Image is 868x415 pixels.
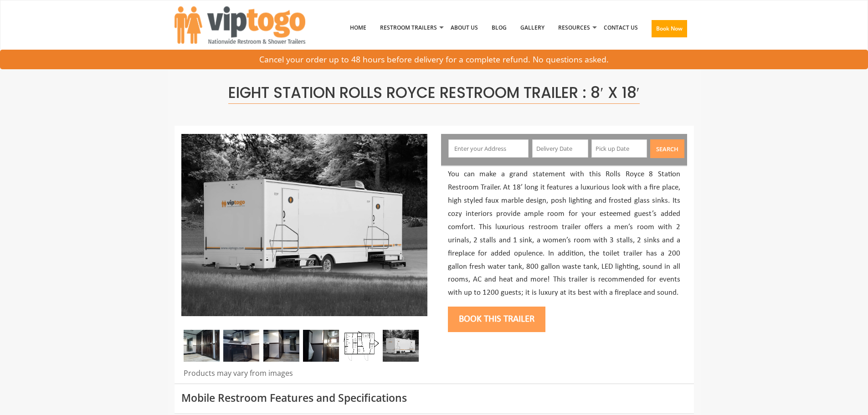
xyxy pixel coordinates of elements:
[448,168,680,300] p: You can make a grand statement with this Rolls Royce 8 Station Restroom Trailer. At 18’ long it f...
[652,20,687,37] button: Book Now
[551,4,597,51] a: Resources
[373,4,444,51] a: Restroom Trailers
[383,330,419,362] img: An image of 8 station shower outside view
[444,4,485,51] a: About Us
[514,4,551,51] a: Gallery
[645,4,694,57] a: Book Now
[343,4,373,51] a: Home
[532,139,588,158] input: Delivery Date
[175,6,305,44] img: VIPTOGO
[223,330,259,362] img: An Inside view of Eight station Rolls Royce with Two sinks and mirror
[485,4,514,51] a: Blog
[228,82,639,104] span: Eight Station Rolls Royce Restroom Trailer : 8′ x 18′
[181,368,427,384] div: Products may vary from images
[181,392,687,404] h3: Mobile Restroom Features and Specifications
[448,139,529,158] input: Enter your Address
[184,330,220,362] img: Rolls Royce 8 station trailer
[650,139,684,158] button: Search
[591,139,647,158] input: Pick up Date
[263,330,299,362] img: Inside of Eight Station Rolls Royce trailer with doors and sinks
[181,134,427,316] img: An image of 8 station shower outside view
[597,4,645,51] a: Contact Us
[343,330,379,362] img: Floor Plan of 8 station restroom with sink and toilet
[303,330,339,362] img: Inside view of Eight Station Rolls Royce with Sinks and Urinal
[448,307,545,332] button: Book this trailer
